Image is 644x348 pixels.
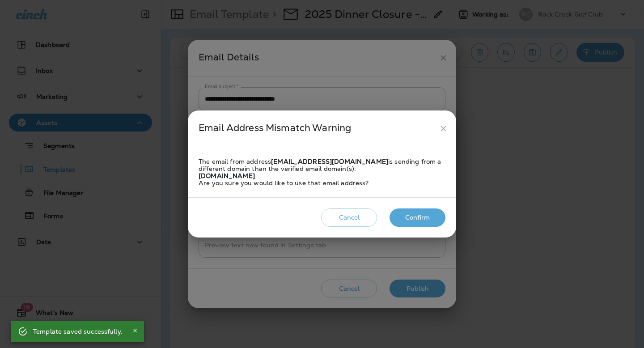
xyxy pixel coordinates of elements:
button: Cancel [321,208,377,227]
button: close [435,120,452,137]
button: Close [130,325,140,336]
div: The email from address is sending from a different domain than the verified email domain(s): Are ... [199,158,445,187]
strong: [DOMAIN_NAME] [199,172,255,180]
div: Email Address Mismatch Warning [199,120,435,137]
button: Confirm [390,208,445,227]
div: Template saved successfully. [33,323,123,340]
strong: [EMAIL_ADDRESS][DOMAIN_NAME] [271,157,388,166]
